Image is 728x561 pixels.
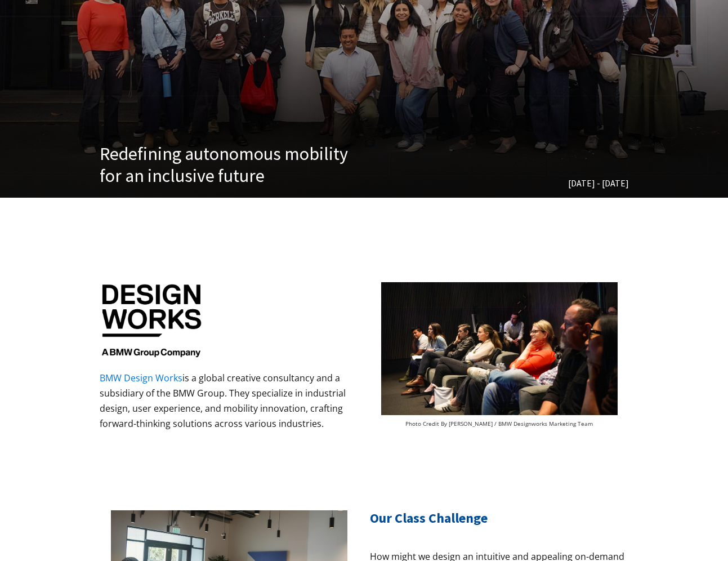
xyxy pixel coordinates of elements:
[370,510,629,527] h3: Our Class Challenge
[100,372,182,384] a: BMW Design Works
[370,178,629,189] div: [DATE] - [DATE]​
[381,418,618,429] figcaption: Photo Credit By [PERSON_NAME] / BMW Designworks Marketing Team
[100,371,359,432] p: is a global creative consultancy and a subsidiary of the BMW Group. They specialize in industrial...
[100,143,359,186] h1: Redefining autonomous mobility for an inclusive future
